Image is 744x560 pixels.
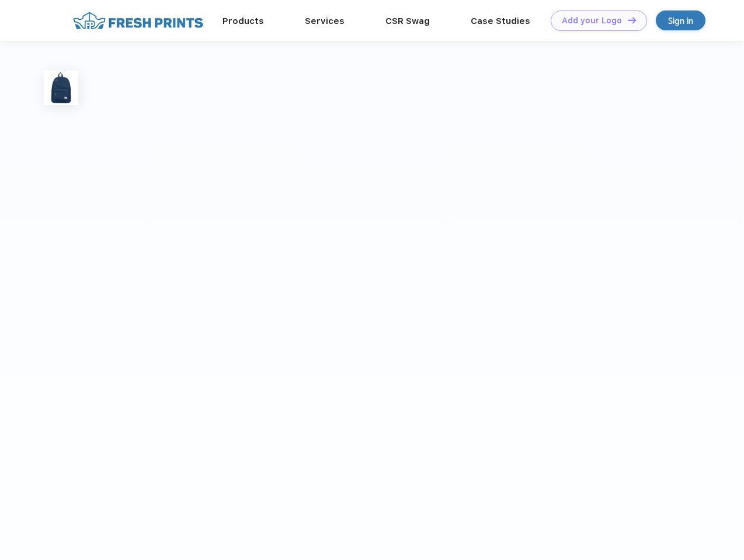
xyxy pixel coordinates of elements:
div: Sign in [668,14,693,27]
img: fo%20logo%202.webp [69,10,207,31]
a: Sign in [656,10,705,30]
img: DT [628,17,636,23]
div: Add your Logo [562,16,622,26]
img: func=resize&h=100 [44,71,78,105]
a: Products [222,16,264,26]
